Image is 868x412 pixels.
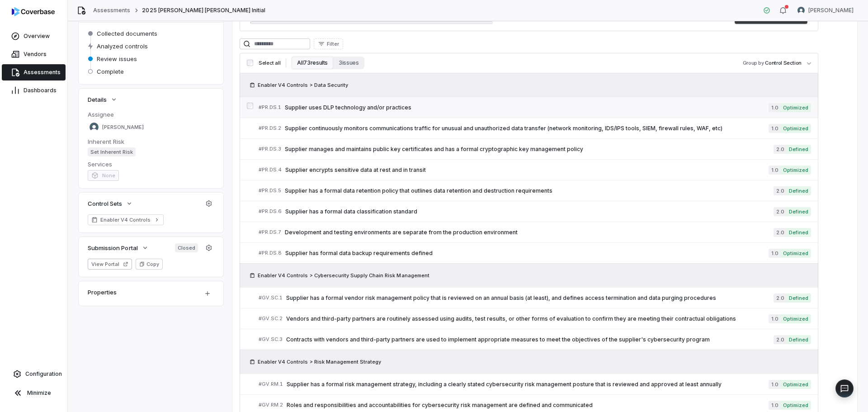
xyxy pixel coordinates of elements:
a: Vendors [2,46,66,62]
span: Supplier has formal data backup requirements defined [285,250,769,257]
span: Review issues [97,55,137,63]
span: Group by [743,60,764,66]
span: 1.0 [769,314,780,323]
button: View Portal [88,259,132,270]
span: # PR.DS.2 [259,125,281,132]
a: #GV.SC.3Contracts with vendors and third-party partners are used to implement appropriate measure... [259,329,811,350]
span: 2.0 [774,335,786,344]
span: # PR.DS.1 [259,104,281,111]
span: Filter [327,41,339,47]
span: Control Sets [88,199,122,208]
img: Brittany Durbin avatar [797,7,805,14]
button: Submission Portal [85,240,151,256]
span: Supplier uses DLP technology and/or practices [285,104,769,111]
span: Supplier encrypts sensitive data at rest and in transit [285,166,769,174]
span: 1.0 [769,124,780,133]
span: Supplier has a formal data classification standard [285,208,774,215]
a: #PR.DS.7Development and testing environments are separate from the production environment2.0Defined [259,222,811,242]
span: 1.0 [769,380,780,389]
span: [PERSON_NAME] [808,7,854,14]
a: Dashboards [2,82,66,99]
span: Optimized [780,166,811,175]
span: Minimize [27,389,51,397]
span: Enabler V4 Controls > Data Security [258,81,348,89]
span: # GV.SC.3 [259,336,283,343]
a: Assessments [93,7,130,14]
a: #GV.RM.1Supplier has a formal risk management strategy, including a clearly stated cybersecurity ... [259,374,811,394]
span: Enabler V4 Controls > Risk Management Strategy [258,358,381,365]
span: Enabler V4 Controls > Cybersecurity Supply Chain Risk Management [258,272,429,279]
button: Minimize [4,384,64,402]
span: Complete [97,67,124,76]
span: Set Inherent Risk [88,147,136,156]
span: 2.0 [774,145,786,154]
span: # GV.RM.1 [259,381,283,388]
span: Assessments [24,69,61,76]
span: Closed [175,243,198,252]
button: Brittany Durbin avatar[PERSON_NAME] [792,4,859,17]
span: 2.0 [774,294,786,303]
span: Development and testing environments are separate from the production environment [285,229,774,236]
span: Roles and responsibilities and accountabilities for cybersecurity risk management are defined and... [287,402,769,409]
span: # PR.DS.3 [259,146,281,152]
span: Submission Portal [88,244,138,252]
button: 3 issues [333,57,364,69]
span: # PR.DS.8 [259,250,282,256]
img: Coverbase logo [12,7,55,16]
button: Filter [314,38,343,49]
span: 2.0 [774,228,786,237]
span: Supplier has a formal risk management strategy, including a clearly stated cybersecurity risk man... [287,381,769,388]
span: # GV.SC.2 [259,315,283,322]
dt: Assignee [88,110,214,118]
span: Dashboards [24,87,57,94]
span: Configuration [25,370,62,378]
span: Vendors and third-party partners are routinely assessed using audits, test results, or other form... [286,315,769,322]
span: Supplier manages and maintains public key certificates and has a formal cryptographic key managem... [285,146,774,153]
span: Vendors [24,51,47,58]
span: # PR.DS.4 [259,166,282,173]
span: # PR.DS.5 [259,187,281,194]
span: Optimized [780,401,811,410]
span: 1.0 [769,401,780,410]
span: 2.0 [774,207,786,216]
span: Enabler V4 Controls [100,216,151,223]
span: Defined [786,228,811,237]
a: Configuration [4,366,64,382]
button: Control Sets [85,195,136,212]
a: Overview [2,28,66,44]
a: Assessments [2,64,66,81]
a: #PR.DS.4Supplier encrypts sensitive data at rest and in transit1.0Optimized [259,160,811,180]
a: #PR.DS.3Supplier manages and maintains public key certificates and has a formal cryptographic key... [259,139,811,159]
img: Brittany Durbin avatar [90,123,99,132]
span: Optimized [780,314,811,323]
span: Defined [786,294,811,303]
a: #PR.DS.6Supplier has a formal data classification standard2.0Defined [259,201,811,222]
a: #PR.DS.5Supplier has a formal data retention policy that outlines data retention and destruction ... [259,180,811,201]
span: Supplier has a formal vendor risk management policy that is reviewed on an annual basis (at least... [286,294,774,302]
span: Contracts with vendors and third-party partners are used to implement appropriate measures to mee... [286,336,774,343]
button: Details [85,91,120,108]
span: Analyzed controls [97,42,148,50]
span: # PR.DS.6 [259,208,282,215]
span: # GV.RM.2 [259,402,283,408]
dt: Inherent Risk [88,137,214,146]
span: 2025 [PERSON_NAME] [PERSON_NAME] Initial [142,7,265,14]
dt: Services [88,160,214,168]
a: #PR.DS.1Supplier uses DLP technology and/or practices1.0Optimized [259,97,811,118]
a: #PR.DS.2Supplier continuously monitors communications traffic for unusual and unauthorized data t... [259,118,811,138]
span: Optimized [780,380,811,389]
span: Defined [786,335,811,344]
input: Select all [247,60,253,66]
span: Supplier has a formal data retention policy that outlines data retention and destruction requirem... [285,187,774,194]
a: #GV.SC.1Supplier has a formal vendor risk management policy that is reviewed on an annual basis (... [259,288,811,308]
button: Copy [136,259,163,270]
span: # GV.SC.1 [259,294,283,301]
span: Overview [24,33,50,40]
span: 1.0 [769,249,780,258]
span: Optimized [780,103,811,112]
span: Supplier continuously monitors communications traffic for unusual and unauthorized data transfer ... [285,125,769,132]
span: Select all [259,60,280,66]
span: Defined [786,145,811,154]
span: [PERSON_NAME] [102,124,144,131]
span: Optimized [780,249,811,258]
